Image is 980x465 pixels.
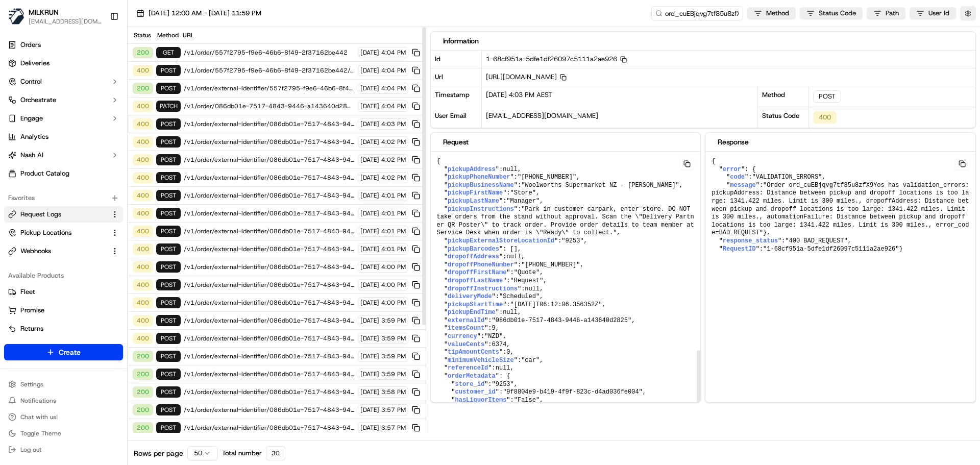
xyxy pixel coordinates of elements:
[506,253,521,260] span: null
[448,325,484,332] span: itemsCount
[381,227,406,235] span: 4:01 PM
[184,48,355,57] span: /v1/order/557f2795-f9e6-46b6-8f49-2f37162be442
[360,209,379,217] span: [DATE]
[156,65,181,76] div: POST
[184,245,355,253] span: /v1/order/external-identifier/086db01e-7517-4843-9446-a143640d2825
[184,156,355,164] span: /v1/order/external-identifier/086db01e-7517-4843-9446-a143640d2825
[184,388,355,396] span: /v1/order/external-identifier/086db01e-7517-4843-9446-a143640d2825
[712,182,972,237] span: "Order ord_cuEBjqvg7tf85u8zfX9Yos has validation_errors: pickupAddress: Distance between pickup a...
[20,429,61,437] span: Toggle Theme
[4,243,123,259] button: Webhooks
[381,424,406,432] span: 3:57 PM
[20,95,56,105] span: Orchestrate
[360,174,379,182] span: [DATE]
[484,333,503,340] span: "NZD"
[758,107,809,128] div: Status Code
[496,364,510,372] span: null
[156,136,181,148] div: POST
[184,174,355,182] span: /v1/order/external-identifier/086db01e-7517-4843-9446-a143640d2825
[448,166,496,173] span: pickupAddress
[360,191,379,200] span: [DATE]
[156,297,181,308] div: POST
[360,334,379,342] span: [DATE]
[510,277,544,284] span: "Request"
[886,9,899,18] span: Path
[360,299,379,307] span: [DATE]
[360,84,379,92] span: [DATE]
[20,306,44,315] span: Promise
[448,261,514,268] span: dropoffPhoneNumber
[561,237,583,244] span: "9253"
[813,111,837,124] div: 400
[448,174,510,181] span: pickupPhoneNumber
[381,281,406,289] span: 4:00 PM
[156,333,181,344] div: POST
[20,40,41,50] span: Orders
[4,443,123,457] button: Log out
[184,352,355,360] span: /v1/order/external-identifier/086db01e-7517-4843-9446-a143640d2825
[521,357,540,364] span: "car"
[156,351,181,362] div: POST
[360,227,379,235] span: [DATE]
[448,317,484,324] span: externalId
[133,404,153,415] div: 200
[8,324,119,333] a: Returns
[448,293,492,300] span: deliveryMode
[4,267,123,284] div: Available Products
[360,48,379,57] span: [DATE]
[184,316,355,325] span: /v1/order/external-identifier/086db01e-7517-4843-9446-a143640d2825
[133,261,153,273] div: 400
[156,315,181,326] div: POST
[155,31,180,39] div: Method
[813,90,841,103] div: POST
[133,118,153,130] div: 400
[20,397,56,405] span: Notifications
[514,269,540,276] span: "Quote"
[381,334,406,342] span: 3:59 PM
[20,413,58,421] span: Chat with us!
[133,208,153,219] div: 400
[521,261,580,268] span: "[PHONE_NUMBER]"
[4,92,123,108] button: Orchestrate
[156,404,181,415] div: POST
[184,281,355,289] span: /v1/order/external-identifier/086db01e-7517-4843-9446-a143640d2825
[448,253,499,260] span: dropoffAddress
[133,136,153,148] div: 400
[448,309,496,316] span: pickupEndTime
[381,156,406,164] span: 4:02 PM
[381,209,406,217] span: 4:01 PM
[360,281,379,289] span: [DATE]
[133,422,153,433] div: 200
[381,138,406,146] span: 4:02 PM
[4,321,123,337] button: Returns
[156,154,181,165] div: POST
[20,132,48,141] span: Analytics
[29,7,59,17] button: MILKRUN
[499,293,540,300] span: "Scheduled"
[486,72,567,81] span: [URL][DOMAIN_NAME]
[381,245,406,253] span: 4:01 PM
[133,333,153,344] div: 400
[443,36,964,46] div: Information
[381,299,406,307] span: 4:00 PM
[156,101,181,112] div: PATCH
[448,373,496,380] span: orderMetadata
[506,198,540,205] span: "Manager"
[381,316,406,325] span: 3:59 PM
[149,9,261,18] span: [DATE] 12:00 AM - [DATE] 11:59 PM
[443,137,689,147] div: Request
[8,8,24,25] img: MILKRUN
[360,156,379,164] span: [DATE]
[20,247,51,256] span: Webhooks
[4,302,123,319] button: Promise
[448,277,503,284] span: dropoffLastName
[156,422,181,433] div: POST
[381,120,406,128] span: 4:03 PM
[360,245,379,253] span: [DATE]
[133,154,153,165] div: 400
[156,208,181,219] div: POST
[360,263,379,271] span: [DATE]
[718,137,963,147] div: Response
[448,357,514,364] span: minimumVehicleSize
[723,246,756,253] span: RequestID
